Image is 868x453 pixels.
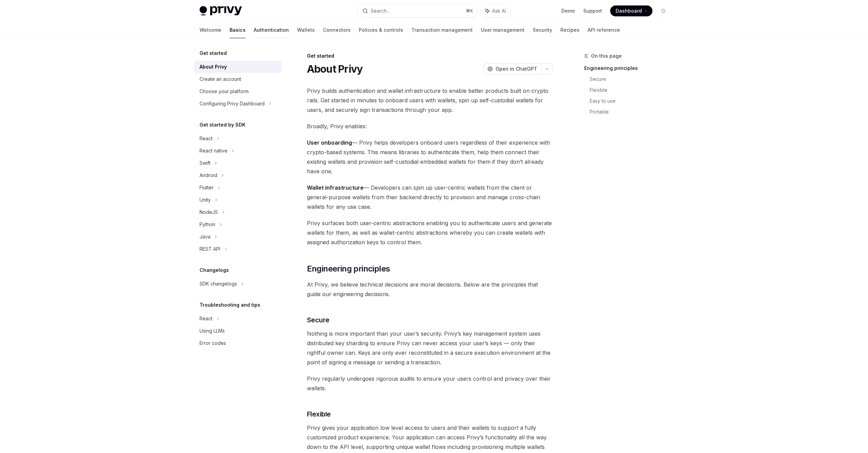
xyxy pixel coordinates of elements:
[194,73,281,85] a: Create an account
[200,301,260,309] h5: Troubleshooting and tips
[200,63,227,71] div: About Privy
[481,22,525,38] a: User management
[200,159,210,167] div: Swift
[200,220,215,229] div: Python
[610,5,652,16] a: Dashboard
[200,49,227,57] h5: Get started
[200,87,249,96] div: Choose your platform
[200,100,265,108] div: Configuring Privy Dashboard
[483,63,541,75] button: Open in ChatGPT
[307,138,553,176] span: — Privy helps developers onboard users regardless of their experience with crypto-based systems. ...
[411,22,473,38] a: Transaction management
[200,339,226,347] div: Error codes
[307,409,331,419] span: Flexible
[358,5,477,17] button: Search...⌘K
[297,22,315,38] a: Wallets
[658,5,669,16] button: Toggle dark mode
[492,8,506,14] span: Ask AI
[307,183,553,211] span: — Developers can spin up user-centric wallets from the client or general-purpose wallets from the...
[200,6,242,16] img: light logo
[200,327,225,335] div: Using LLMs
[307,86,553,115] span: Privy builds authentication and wallet infrastructure to enable better products built on crypto r...
[496,65,537,72] span: Open in ChatGPT
[200,245,220,253] div: REST API
[200,280,237,288] div: SDK changelogs
[590,96,674,106] a: Easy to use
[307,315,329,325] span: Secure
[307,374,553,393] span: Privy regularly undergoes rigorous audits to ensure your users control and privacy over their wal...
[307,139,352,146] strong: User onboarding
[200,184,214,192] div: Flutter
[200,147,227,155] div: React native
[200,196,211,204] div: Unity
[307,329,553,367] span: Nothing is more important than your user’s security. Privy’s key management system uses distribut...
[323,22,351,38] a: Connectors
[307,280,553,299] span: At Privy, we believe technical decisions are moral decisions. Below are the principles that guide...
[584,63,674,74] a: Engineering principles
[359,22,403,38] a: Policies & controls
[200,266,229,274] h5: Changelogs
[533,22,552,38] a: Security
[307,218,553,247] span: Privy surfaces both user-centric abstractions enabling you to authenticate users and generate wal...
[307,121,553,131] span: Broadly, Privy enables:
[590,74,674,85] a: Secure
[466,8,473,14] span: ⌘ K
[616,8,642,14] span: Dashboard
[560,22,579,38] a: Recipes
[591,52,622,60] span: On this page
[254,22,289,38] a: Authentication
[200,208,218,216] div: NodeJS
[230,22,246,38] a: Basics
[200,75,241,83] div: Create an account
[307,263,390,274] span: Engineering principles
[200,315,212,323] div: React
[194,85,281,98] a: Choose your platform
[590,85,674,96] a: Flexible
[561,8,575,14] a: Demo
[200,121,246,129] h5: Get started by SDK
[200,134,212,143] div: React
[307,184,364,191] strong: Wallet infrastructure
[481,5,511,17] button: Ask AI
[200,171,217,179] div: Android
[590,106,674,117] a: Portable
[583,8,602,14] a: Support
[194,337,281,349] a: Error codes
[200,233,210,241] div: Java
[588,22,620,38] a: API reference
[194,325,281,337] a: Using LLMs
[194,61,281,73] a: About Privy
[307,53,553,59] div: Get started
[200,22,221,38] a: Welcome
[307,63,363,75] h1: About Privy
[371,7,390,15] div: Search...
